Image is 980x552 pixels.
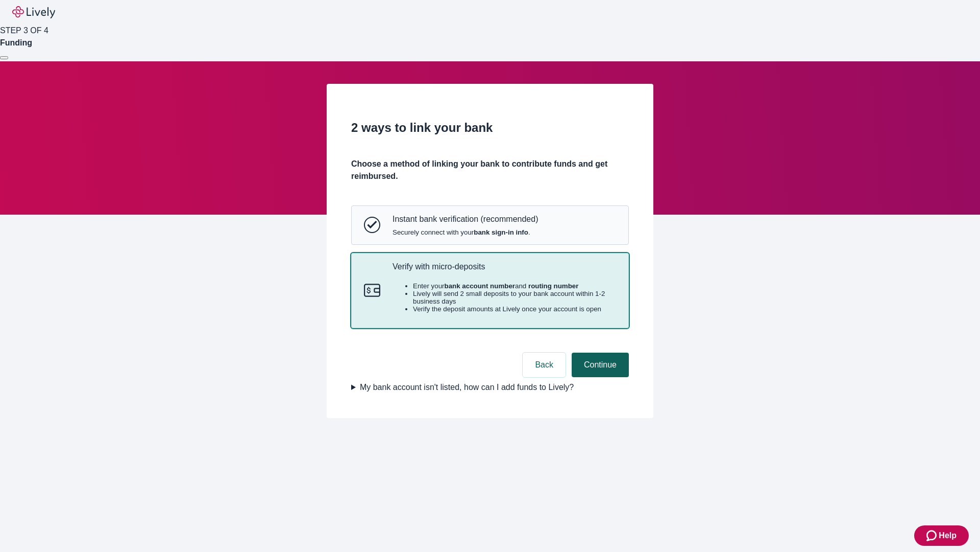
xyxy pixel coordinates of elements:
strong: routing number [528,282,578,290]
span: Help [939,530,957,542]
svg: Zendesk support icon [926,530,939,542]
svg: Instant bank verification [364,217,380,233]
p: Verify with micro-deposits [393,262,616,271]
strong: bank sign-in info [474,228,528,236]
button: Zendesk support iconHelp [914,525,969,546]
button: Micro-depositsVerify with micro-depositsEnter yourbank account numberand routing numberLively wil... [352,254,628,328]
h2: 2 ways to link your bank [351,119,629,137]
button: Back [523,353,566,377]
summary: My bank account isn't listed, how can I add funds to Lively? [351,381,629,394]
button: Continue [572,353,629,377]
li: Enter your and [413,282,616,290]
img: Lively [12,6,55,18]
strong: bank account number [445,282,516,290]
h4: Choose a method of linking your bank to contribute funds and get reimbursed. [351,158,629,182]
button: Instant bank verificationInstant bank verification (recommended)Securely connect with yourbank si... [352,206,628,244]
li: Verify the deposit amounts at Lively once your account is open [413,305,616,313]
li: Lively will send 2 small deposits to your bank account within 1-2 business days [413,290,616,305]
p: Instant bank verification (recommended) [393,214,538,224]
svg: Micro-deposits [364,282,380,298]
span: Securely connect with your . [393,228,538,236]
